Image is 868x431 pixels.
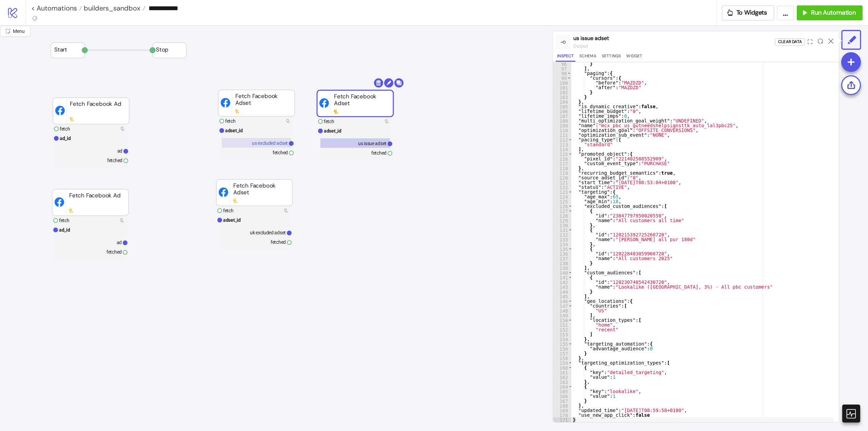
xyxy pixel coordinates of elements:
[569,384,572,389] span: Toggle code folding, rows 164 through 167
[553,114,571,118] div: 107
[553,346,571,351] div: 156
[553,370,571,375] div: 161
[553,270,571,275] div: 140
[553,194,571,199] div: 124
[553,356,571,360] div: 158
[553,171,571,175] div: 119
[553,133,571,137] div: 111
[553,232,571,237] div: 132
[553,128,571,133] div: 110
[553,66,571,71] div: 97
[553,384,571,389] div: 164
[553,118,571,123] div: 108
[225,118,236,124] text: fetch
[117,148,122,154] text: ad
[553,313,571,318] div: 149
[808,39,812,44] span: expand
[553,351,571,356] div: 157
[553,289,571,294] div: 144
[553,247,571,251] div: 135
[553,251,571,256] div: 136
[778,38,802,46] div: Clear Data
[553,365,571,370] div: 160
[553,204,571,209] div: 126
[553,76,571,80] div: 99
[553,389,571,394] div: 165
[553,332,571,337] div: 153
[553,90,571,95] div: 102
[553,185,571,190] div: 122
[553,237,571,242] div: 133
[553,80,571,85] div: 100
[59,227,70,233] text: ad_id
[569,270,572,275] span: Toggle code folding, rows 140 through 145
[553,99,571,104] div: 104
[569,303,572,308] span: Toggle code folding, rows 147 through 149
[600,53,623,62] button: Settings
[553,142,571,147] div: 113
[60,126,70,132] text: fetch
[553,294,571,299] div: 145
[553,109,571,114] div: 106
[775,38,805,46] button: Clear Data
[250,230,286,235] text: uk excluded adset
[811,9,856,17] span: Run Automation
[553,341,571,346] div: 155
[324,119,334,124] text: fetch
[252,140,288,146] text: us excluded adset
[569,204,572,209] span: Toggle code folding, rows 126 through 139
[5,29,10,34] span: radius-bottomright
[553,379,571,384] div: 163
[553,398,571,403] div: 167
[553,166,571,171] div: 118
[553,147,571,152] div: 114
[553,275,571,280] div: 141
[553,403,571,408] div: 168
[569,247,572,251] span: Toggle code folding, rows 135 through 138
[553,104,571,109] div: 105
[569,275,572,280] span: Toggle code folding, rows 141 through 144
[553,408,571,413] div: 169
[31,5,82,12] a: < Automations
[569,209,572,213] span: Toggle code folding, rows 127 through 130
[553,190,571,194] div: 123
[553,137,571,142] div: 112
[556,53,575,62] button: Inspect
[553,256,571,261] div: 137
[60,136,71,141] text: ad_id
[553,156,571,161] div: 116
[722,5,774,20] button: To Widgets
[553,228,571,232] div: 131
[569,152,572,156] span: Toggle code folding, rows 115 through 118
[553,413,571,417] div: 170
[553,199,571,204] div: 125
[578,53,598,62] button: Schema
[13,28,25,34] span: Menu
[59,218,70,223] text: fetch
[553,285,571,289] div: 143
[358,141,387,146] text: us issue adset
[553,318,571,322] div: 150
[553,360,571,365] div: 159
[569,360,572,365] span: Toggle code folding, rows 159 through 168
[553,308,571,313] div: 148
[553,337,571,341] div: 154
[573,34,775,42] div: us issue adset
[553,180,571,185] div: 121
[569,299,572,303] span: Toggle code folding, rows 146 through 154
[553,327,571,332] div: 152
[569,137,572,142] span: Toggle code folding, rows 112 through 114
[553,322,571,327] div: 151
[553,61,571,66] div: 96
[567,76,571,80] span: Toggle code folding, rows 99 through 102
[553,213,571,218] div: 128
[117,240,122,245] text: ad
[569,318,572,322] span: Toggle code folding, rows 150 through 153
[553,209,571,213] div: 127
[569,365,572,370] span: Toggle code folding, rows 160 through 163
[553,71,571,76] div: 98
[777,5,794,20] button: ...
[553,394,571,398] div: 166
[553,280,571,285] div: 142
[324,128,341,134] text: adset_id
